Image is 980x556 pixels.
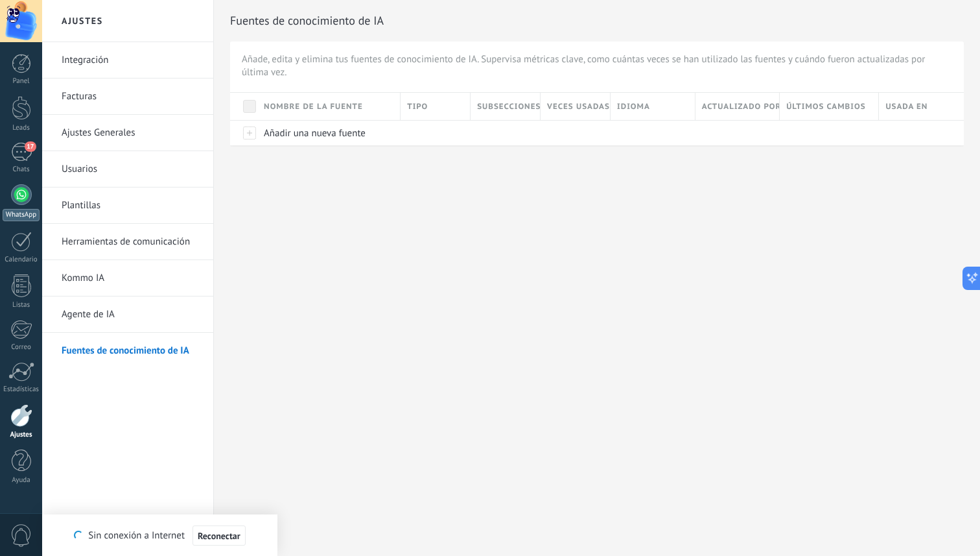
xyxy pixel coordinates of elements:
[3,476,40,485] div: Ayuda
[3,301,40,309] div: Listas
[3,124,40,132] div: Leads
[25,141,36,152] span: 17
[42,260,213,296] li: Kommo IA
[3,77,40,86] div: Panel
[471,93,540,120] div: Subsecciones
[3,256,40,264] div: Calendario
[198,531,240,540] span: Reconectar
[42,79,213,115] li: Facturas
[257,93,400,120] div: Nombre de la fuente
[541,93,610,120] div: Veces usadas
[3,343,40,352] div: Correo
[780,93,878,120] div: Últimos cambios
[3,385,40,394] div: Estadísticas
[42,187,213,224] li: Plantillas
[62,42,200,79] a: Integración
[42,224,213,260] li: Herramientas de comunicación
[230,8,964,34] h2: Fuentes de conocimiento de IA
[62,115,200,151] a: Ajustes Generales
[401,93,470,120] div: Tipo
[62,224,200,260] a: Herramientas de comunicación
[264,127,366,139] span: Añadir una nueva fuente
[62,333,200,369] a: Fuentes de conocimiento de IA
[62,260,200,296] a: Kommo IA
[62,296,200,333] a: Agente de IA
[695,93,780,120] div: Actualizado por
[74,525,245,546] div: Sin conexión a Internet
[242,53,952,79] span: Añade, edita y elimina tus fuentes de conocimiento de IA. Supervisa métricas clave, como cuántas ...
[62,151,200,187] a: Usuarios
[3,209,40,221] div: WhatsApp
[42,42,213,79] li: Integración
[611,93,695,120] div: Idioma
[879,93,964,120] div: Usada en
[3,431,40,439] div: Ajustes
[192,526,246,546] button: Reconectar
[62,79,200,115] a: Facturas
[42,296,213,333] li: Agente de IA
[42,115,213,151] li: Ajustes Generales
[3,165,40,174] div: Chats
[42,151,213,187] li: Usuarios
[62,187,200,224] a: Plantillas
[42,333,213,369] li: Fuentes de conocimiento de IA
